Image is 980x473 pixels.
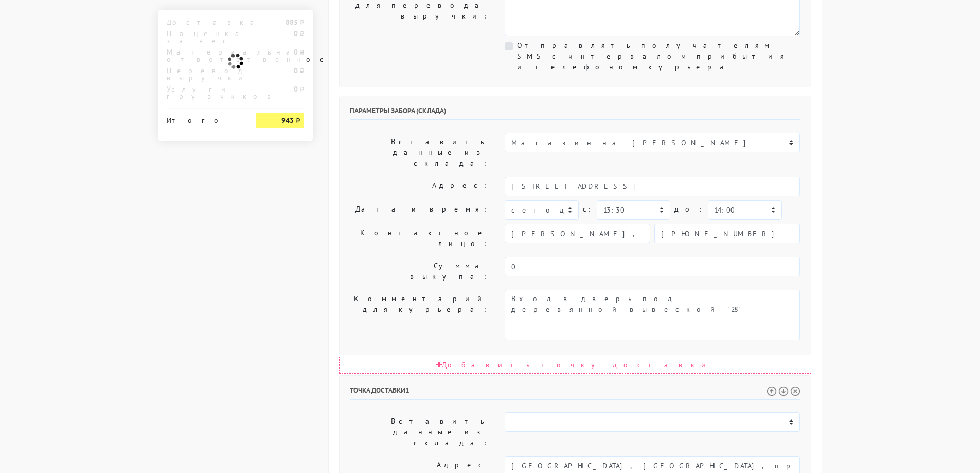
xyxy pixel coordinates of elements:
div: Итого [167,113,241,124]
span: 1 [405,386,409,395]
label: Адрес: [342,177,497,196]
strong: 885 [286,17,298,27]
label: Дата и время: [342,200,497,220]
textarea: Вход в дверь под деревянной вывеской "28" [505,290,800,340]
div: Наценка за вес [159,30,248,44]
h6: Параметры забора (склада) [350,107,800,120]
strong: 943 [281,116,294,125]
label: Отправлять получателям SMS с интервалом прибытия и телефоном курьера [517,40,800,73]
img: ajax-loader.gif [226,52,245,71]
input: Телефон [654,224,800,243]
label: Сумма выкупа: [342,257,497,286]
label: Контактное лицо: [342,224,497,253]
div: Доставка [159,19,248,26]
label: c: [583,200,593,218]
label: до: [674,200,704,218]
input: Имя [505,224,650,243]
div: Услуги грузчиков [159,85,248,100]
label: Вставить данные из склада: [342,133,497,172]
h6: Точка доставки [350,386,800,400]
div: Материальная ответственность [159,48,248,63]
label: Комментарий для курьера: [342,290,497,340]
div: Добавить точку доставки [339,357,811,374]
label: Вставить данные из склада: [342,412,497,452]
div: Перевод выручки [159,67,248,81]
